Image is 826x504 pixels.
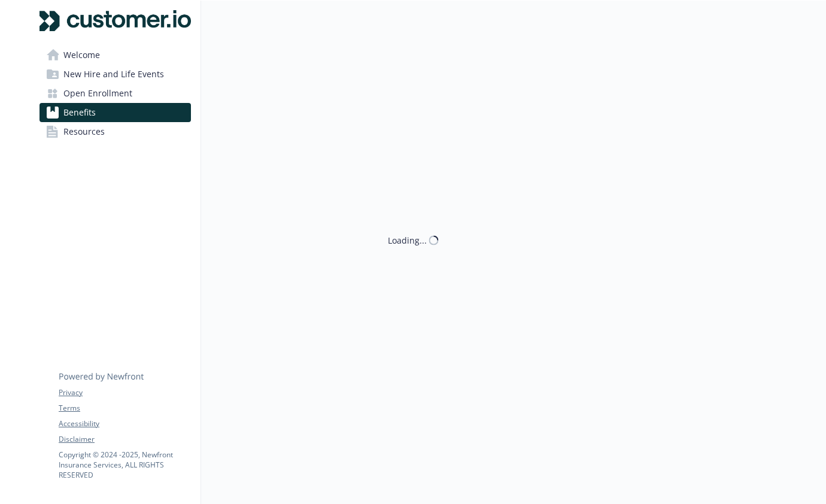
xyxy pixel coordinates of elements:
p: Copyright © 2024 - 2025 , Newfront Insurance Services, ALL RIGHTS RESERVED [59,450,190,480]
span: Welcome [63,45,100,65]
a: Disclaimer [59,434,190,445]
a: Open Enrollment [40,84,191,103]
span: Open Enrollment [63,84,132,103]
a: Terms [59,403,190,414]
a: New Hire and Life Events [40,65,191,84]
a: Welcome [40,45,191,65]
div: Loading... [388,234,427,247]
a: Benefits [40,103,191,122]
a: Privacy [59,387,190,398]
a: Accessibility [59,418,190,429]
span: Benefits [63,103,96,122]
a: Resources [40,122,191,141]
span: New Hire and Life Events [63,65,164,84]
span: Resources [63,122,105,141]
